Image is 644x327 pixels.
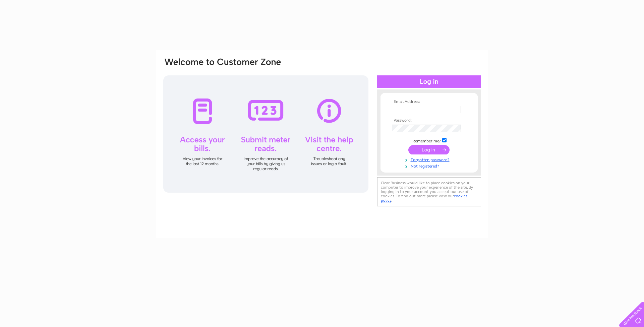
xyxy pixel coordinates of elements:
[392,156,468,162] a: Forgotten password?
[390,100,468,104] th: Email Address:
[390,118,468,123] th: Password:
[408,145,450,154] input: Submit
[390,137,468,144] td: Remember me?
[377,177,481,206] div: Clear Business would like to place cookies on your computer to improve your experience of the sit...
[381,194,467,203] a: cookies policy
[392,162,468,169] a: Not registered?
